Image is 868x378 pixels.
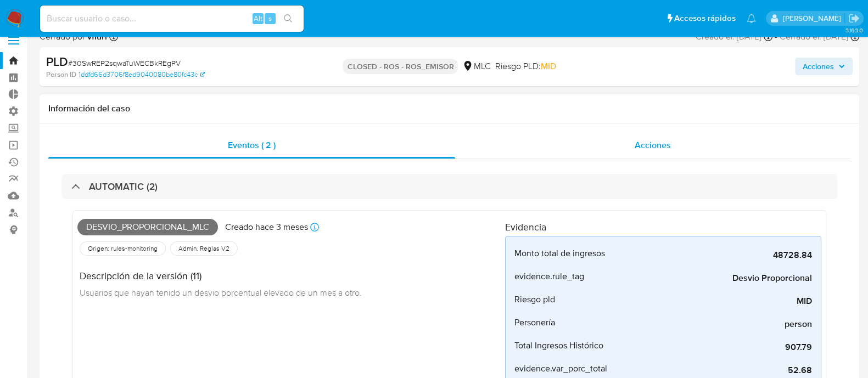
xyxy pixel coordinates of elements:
[747,14,756,23] a: Notificaciones
[68,58,181,69] span: # 30SwREP2sqwaTuWECBkREgPV
[343,59,458,74] p: CLOSED - ROS - ROS_EMISOR
[277,11,299,26] button: search-icon
[46,70,76,80] b: Person ID
[77,219,218,235] span: Desvio_proporcional_mlc
[254,13,262,24] span: Alt
[848,13,860,24] a: Salir
[462,60,490,72] div: MLC
[225,221,308,233] p: Creado hace 3 meses
[228,139,276,151] span: Eventos ( 2 )
[80,286,362,298] span: Usuarios que hayan tenido un desvio porcentual elevado de un mes a otro.
[674,13,736,24] span: Accesos rápidos
[89,180,158,193] h3: AUTOMATIC (2)
[48,103,850,114] h1: Información del caso
[79,70,205,80] a: 1ddfd66d3706f8ed9040080be80fc43c
[61,174,837,199] div: AUTOMATIC (2)
[177,244,231,253] span: Admin. Reglas V2
[782,13,844,24] p: rociodaniela.benavidescatalan@mercadolibre.cl
[803,58,834,75] span: Acciones
[87,244,159,253] span: Origen: rules-monitoring
[635,139,671,151] span: Acciones
[795,58,853,75] button: Acciones
[46,53,68,70] b: PLD
[540,60,556,72] span: MID
[268,13,272,24] span: s
[40,12,304,26] input: Buscar usuario o caso...
[495,60,556,72] span: Riesgo PLD:
[80,270,362,282] h4: Descripción de la versión (11)
[845,26,863,35] span: 3.163.0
